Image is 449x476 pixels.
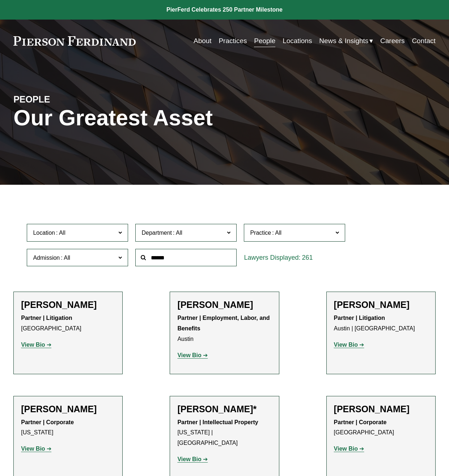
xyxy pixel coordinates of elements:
h1: Our Greatest Asset [13,105,295,130]
p: [US_STATE] | [GEOGRAPHIC_DATA] [177,417,271,448]
a: View Bio [177,456,208,462]
p: [GEOGRAPHIC_DATA] [334,417,428,438]
p: Austin | [GEOGRAPHIC_DATA] [334,313,428,334]
span: Admission [33,255,60,261]
span: Location [33,230,55,236]
span: Department [141,230,172,236]
span: 261 [302,254,313,261]
a: folder dropdown [319,34,373,48]
h2: [PERSON_NAME] [177,299,271,310]
a: View Bio [21,342,51,348]
strong: Partner | Intellectual Property [177,419,258,425]
strong: View Bio [334,342,358,348]
h2: [PERSON_NAME]* [177,404,271,414]
p: [GEOGRAPHIC_DATA] [21,313,115,334]
a: View Bio [21,446,51,452]
h2: [PERSON_NAME] [21,404,115,414]
a: View Bio [334,342,364,348]
a: View Bio [334,446,364,452]
strong: Partner | Litigation [21,315,72,321]
strong: View Bio [177,456,201,462]
span: News & Insights [319,35,368,47]
a: Contact [412,34,435,48]
a: View Bio [177,352,208,358]
h4: PEOPLE [13,94,119,105]
a: About [194,34,212,48]
a: Practices [219,34,247,48]
strong: Partner | Corporate [334,419,387,425]
h2: [PERSON_NAME] [21,299,115,310]
h2: [PERSON_NAME] [334,299,428,310]
strong: View Bio [177,352,201,358]
p: [US_STATE] [21,417,115,438]
a: People [254,34,275,48]
p: Austin [177,313,271,344]
strong: View Bio [21,446,45,452]
h2: [PERSON_NAME] [334,404,428,414]
strong: View Bio [21,342,45,348]
a: Locations [283,34,312,48]
strong: View Bio [334,446,358,452]
strong: Partner | Corporate [21,419,74,425]
strong: Partner | Employment, Labor, and Benefits [177,315,271,331]
strong: Partner | Litigation [334,315,385,321]
a: Careers [380,34,404,48]
span: Practice [250,230,271,236]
